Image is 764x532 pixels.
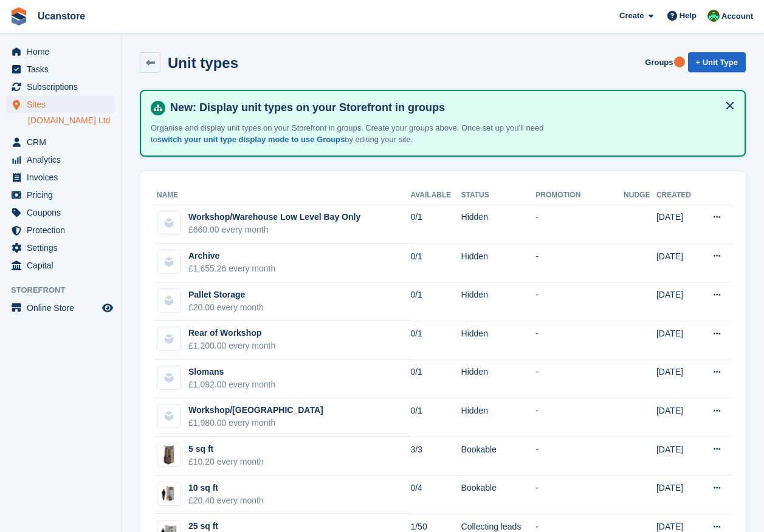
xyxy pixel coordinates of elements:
[188,482,264,494] div: 10 sq ft
[188,327,275,339] div: Rear of Workshop
[721,10,753,22] span: Account
[674,56,685,67] div: Tooltip anchor
[6,299,115,316] a: menu
[656,244,700,282] td: [DATE]
[656,360,700,398] td: [DATE]
[100,301,115,315] a: Preview store
[27,151,100,168] span: Analytics
[27,239,100,256] span: Settings
[6,61,115,78] a: menu
[461,244,536,282] td: Hidden
[6,151,115,168] a: menu
[6,96,115,113] a: menu
[680,10,697,22] span: Help
[157,366,181,389] img: blank-unit-type-icon-ffbac7b88ba66c5e286b0e438baccc4b9c83835d4c34f86887a83fc20ec27e7b.svg
[656,282,700,321] td: [DATE]
[11,284,121,296] span: Storefront
[157,327,181,350] img: blank-unit-type-icon-ffbac7b88ba66c5e286b0e438baccc4b9c83835d4c34f86887a83fc20ec27e7b.svg
[188,366,275,378] div: Slomans
[168,55,238,71] h2: Unit types
[154,186,410,205] th: Name
[624,186,656,205] th: Nudge
[188,301,264,314] div: £20.00 every month
[535,398,624,437] td: -
[33,6,90,26] a: Ucanstore
[151,122,576,146] p: Organise and display unit types on your Storefront in groups. Create your groups above. Once set ...
[535,205,624,244] td: -
[410,321,461,360] td: 0/1
[157,211,181,234] img: blank-unit-type-icon-ffbac7b88ba66c5e286b0e438baccc4b9c83835d4c34f86887a83fc20ec27e7b.svg
[188,288,264,301] div: Pallet Storage
[27,257,100,274] span: Capital
[656,398,700,437] td: [DATE]
[461,321,536,360] td: Hidden
[410,282,461,321] td: 0/1
[188,378,275,391] div: £1,092.00 every month
[656,321,700,360] td: [DATE]
[27,186,100,203] span: Pricing
[656,186,700,205] th: Created
[6,222,115,239] a: menu
[688,52,746,72] a: + Unit Type
[410,205,461,244] td: 0/1
[157,135,345,144] a: switch your unit type display mode to use Groups
[188,404,323,417] div: Workshop/[GEOGRAPHIC_DATA]
[461,398,536,437] td: Hidden
[6,204,115,221] a: menu
[461,360,536,398] td: Hidden
[410,437,461,476] td: 3/3
[410,360,461,398] td: 0/1
[10,7,28,26] img: stora-icon-8386f47178a22dfd0bd8f6a31ec36ba5ce8667c1dd55bd0f319d3a0aa187defe.svg
[157,404,181,428] img: blank-unit-type-icon-ffbac7b88ba66c5e286b0e438baccc4b9c83835d4c34f86887a83fc20ec27e7b.svg
[535,476,624,514] td: -
[535,360,624,398] td: -
[410,476,461,514] td: 0/4
[6,169,115,186] a: menu
[188,250,275,262] div: Archive
[535,282,624,321] td: -
[188,417,323,429] div: £1,980.00 every month
[27,169,100,186] span: Invoices
[157,250,181,273] img: blank-unit-type-icon-ffbac7b88ba66c5e286b0e438baccc4b9c83835d4c34f86887a83fc20ec27e7b.svg
[6,257,115,274] a: menu
[188,223,360,236] div: £660.00 every month
[27,43,100,60] span: Home
[707,10,720,22] img: Leanne Tythcott
[6,134,115,151] a: menu
[656,476,700,514] td: [DATE]
[535,321,624,360] td: -
[157,289,181,312] img: blank-unit-type-icon-ffbac7b88ba66c5e286b0e438baccc4b9c83835d4c34f86887a83fc20ec27e7b.svg
[27,204,100,221] span: Coupons
[410,186,461,205] th: Available
[27,222,100,239] span: Protection
[461,186,536,205] th: Status
[461,205,536,244] td: Hidden
[6,239,115,256] a: menu
[656,437,700,476] td: [DATE]
[461,476,536,514] td: Bookable
[27,78,100,95] span: Subscriptions
[410,244,461,282] td: 0/1
[6,78,115,95] a: menu
[157,443,181,466] img: Locker%20Large%20-%20Plain.jpg
[27,134,100,151] span: CRM
[619,10,644,22] span: Create
[6,186,115,203] a: menu
[28,115,115,126] a: [DOMAIN_NAME] Ltd
[640,52,678,72] a: Groups
[27,299,100,316] span: Online Store
[461,282,536,321] td: Hidden
[188,443,264,455] div: 5 sq ft
[188,262,275,275] div: £1,655.26 every month
[410,398,461,437] td: 0/1
[165,101,735,115] h4: New: Display unit types on your Storefront in groups
[535,244,624,282] td: -
[188,455,264,468] div: £10.20 every month
[188,339,275,352] div: £1,200.00 every month
[535,186,624,205] th: Promotion
[6,43,115,60] a: menu
[535,437,624,476] td: -
[157,485,181,502] img: 10-sqft-unit.jpg
[188,211,360,223] div: Workshop/Warehouse Low Level Bay Only
[656,205,700,244] td: [DATE]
